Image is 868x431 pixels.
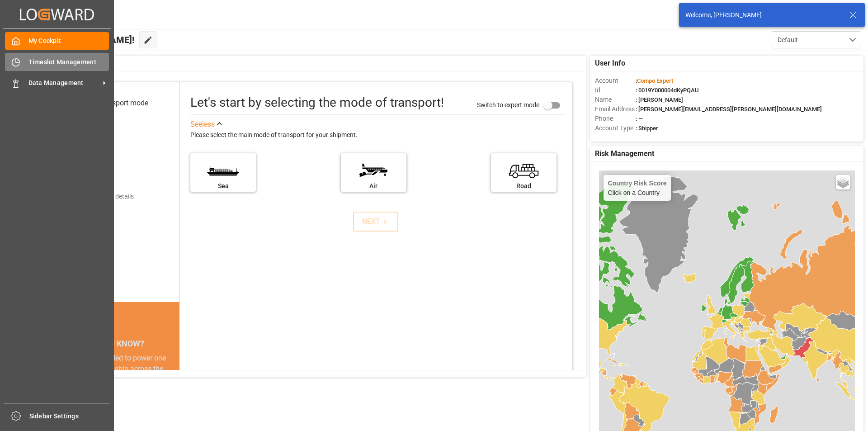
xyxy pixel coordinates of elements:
[636,106,822,113] span: : [PERSON_NAME][EMAIL_ADDRESS][PERSON_NAME][DOMAIN_NAME]
[495,181,552,191] div: Road
[28,78,100,88] span: Data Management
[608,180,667,196] div: Click on a Country
[636,125,658,132] span: : Shipper
[362,216,390,227] div: NEXT
[595,76,636,85] span: Account
[60,353,169,418] div: The energy needed to power one large container ship across the ocean in a single day is the same ...
[685,10,841,20] div: Welcome, [PERSON_NAME]
[636,115,643,122] span: : —
[195,181,251,191] div: Sea
[190,119,215,130] div: See less
[595,58,625,69] span: User Info
[595,148,654,159] span: Risk Management
[5,32,109,50] a: My Cockpit
[38,31,135,48] span: Hello [PERSON_NAME]!
[778,35,798,45] span: Default
[49,334,179,353] div: DID YOU KNOW?
[595,104,636,114] span: Email Address
[836,175,850,189] a: Layers
[595,114,636,123] span: Phone
[771,31,861,48] button: open menu
[637,77,673,84] span: Compo Expert
[608,180,667,187] h4: Country Risk Score
[636,87,699,94] span: : 0019Y000004dKyPQAU
[190,130,566,141] div: Please select the main mode of transport for your shipment.
[345,181,402,191] div: Air
[636,96,683,103] span: : [PERSON_NAME]
[5,53,109,71] a: Timeslot Management
[167,353,179,429] button: next slide / item
[595,95,636,104] span: Name
[595,123,636,133] span: Account Type
[477,101,539,108] span: Switch to expert mode
[636,77,673,84] span: :
[28,57,109,67] span: Timeslot Management
[595,85,636,95] span: Id
[190,93,444,112] div: Let's start by selecting the mode of transport!
[29,412,110,421] span: Sidebar Settings
[353,212,398,232] button: NEXT
[28,36,109,46] span: My Cockpit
